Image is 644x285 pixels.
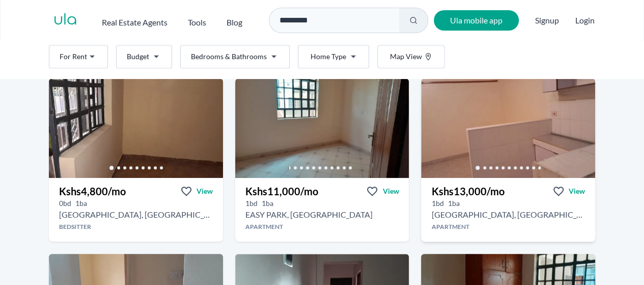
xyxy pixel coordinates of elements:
[298,45,369,68] button: Home Type
[49,178,223,242] a: Kshs4,800/moViewView property in detail0bd 1ba [GEOGRAPHIC_DATA], [GEOGRAPHIC_DATA]Bedsitter
[245,198,258,209] h5: 1 bedrooms
[569,186,585,196] span: View
[116,45,172,68] button: Budget
[431,198,443,209] h5: 1 bedrooms
[59,209,213,221] h2: Bedsitter for rent in Kitengela - Kshs 4,800/mo -Sajo Heights, Kitengela, Kenya, Kajiado County c...
[188,16,206,29] h2: Tools
[188,12,206,29] button: Tools
[431,209,585,221] h2: 1 bedroom Apartment for rent in Kitengela - Kshs 13,000/mo -Superior Apartments, Nairobi, Kenya, ...
[390,51,422,62] span: Map View
[59,198,71,209] h5: 0 bedrooms
[227,12,242,29] a: Blog
[49,223,223,231] h4: Bedsitter
[421,79,595,178] img: 1 bedroom Apartment for rent - Kshs 13,000/mo - in Kitengela Superior Apartments, Nairobi, Kenya,...
[227,16,242,29] h2: Blog
[575,14,595,27] button: Login
[235,79,409,178] img: 1 bedroom Apartment for rent - Kshs 11,000/mo - in Kitengela EASY PARK, Kitengela, Kenya, Kajiado...
[245,209,373,221] h2: 1 bedroom Apartment for rent in Kitengela - Kshs 11,000/mo -EASY PARK, Kitengela, Kenya, Kajiado ...
[235,223,409,231] h4: Apartment
[60,51,87,62] span: For Rent
[180,45,290,68] button: Bedrooms & Bathrooms
[421,178,595,242] a: Kshs13,000/moViewView property in detail1bd 1ba [GEOGRAPHIC_DATA], [GEOGRAPHIC_DATA]Apartment
[434,10,519,31] a: Ula mobile app
[235,178,409,242] a: Kshs11,000/moViewView property in detail1bd 1ba EASY PARK, [GEOGRAPHIC_DATA]Apartment
[59,184,126,198] h3: Kshs 4,800 /mo
[191,51,267,62] span: Bedrooms & Bathrooms
[197,186,213,196] span: View
[49,45,108,68] button: For Rent
[421,223,595,231] h4: Apartment
[245,184,318,198] h3: Kshs 11,000 /mo
[311,51,346,62] span: Home Type
[447,198,459,209] h5: 1 bathrooms
[49,79,223,178] img: Bedsitter for rent - Kshs 4,800/mo - in Kitengela close to Sajo Heights, Kitengela, Kenya, Kajiad...
[535,10,559,31] span: Signup
[262,198,273,209] h5: 1 bathrooms
[102,12,263,29] nav: Main
[53,11,77,30] a: ula
[431,184,504,198] h3: Kshs 13,000 /mo
[382,186,399,196] span: View
[102,16,167,29] h2: Real Estate Agents
[102,12,167,29] button: Real Estate Agents
[75,198,87,209] h5: 1 bathrooms
[127,51,149,62] span: Budget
